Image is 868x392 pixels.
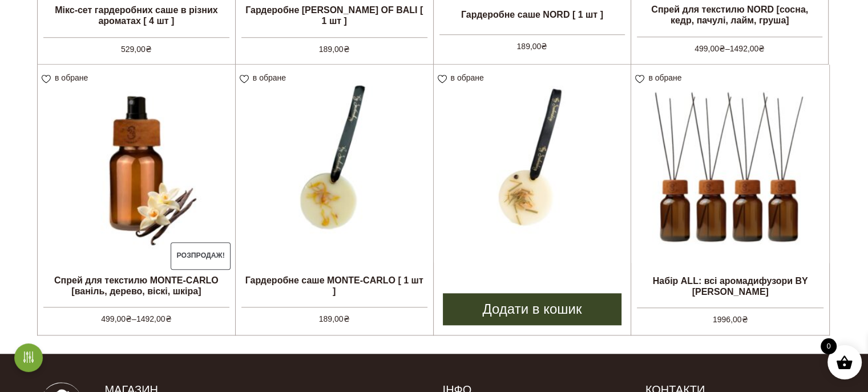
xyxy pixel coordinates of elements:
[344,45,350,54] span: ₴
[55,73,88,82] span: в обране
[253,73,286,82] span: в обране
[631,65,829,323] a: Набір ALL: всі аромадифузори BY [PERSON_NAME] 1996,00₴
[42,75,51,83] img: unfavourite.svg
[635,75,644,83] img: unfavourite.svg
[635,73,685,82] a: в обране
[637,37,822,55] span: –
[146,45,152,54] span: ₴
[631,271,829,302] h2: Набір ALL: всі аромадифузори BY [PERSON_NAME]
[438,73,488,82] a: в обране
[821,338,837,354] span: 0
[236,65,433,323] a: Гардеробне саше MONTE-CARLO [ 1 шт ] 189,00₴
[42,73,92,82] a: в обране
[713,315,748,324] bdi: 1996,00
[165,314,171,323] span: ₴
[451,73,484,82] span: в обране
[240,73,290,82] a: в обране
[344,314,350,323] span: ₴
[719,44,725,53] span: ₴
[171,242,231,270] span: Розпродаж!
[758,44,765,53] span: ₴
[121,45,152,54] bdi: 529,00
[730,44,765,53] bdi: 1492,00
[38,270,235,301] h2: Спрей для текстилю MONTE-CARLO [ваніль, дерево, віскі, шкіра]
[695,44,725,53] bdi: 499,00
[240,75,249,83] img: unfavourite.svg
[38,65,235,323] a: Розпродаж! Спрей для текстилю MONTE-CARLO [ваніль, дерево, віскі, шкіра] 499,00₴–1492,00₴
[443,293,622,325] a: Додати в кошик: “Гардеробне саше MONACO [ 1 шт ]”
[43,307,229,325] span: –
[136,314,172,323] bdi: 1492,00
[541,42,547,51] span: ₴
[101,314,132,323] bdi: 499,00
[516,42,547,51] bdi: 189,00
[438,75,447,83] img: unfavourite.svg
[126,314,132,323] span: ₴
[319,314,350,323] bdi: 189,00
[319,45,350,54] bdi: 189,00
[648,73,681,82] span: в обране
[741,315,748,324] span: ₴
[236,270,433,301] h2: Гардеробне саше MONTE-CARLO [ 1 шт ]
